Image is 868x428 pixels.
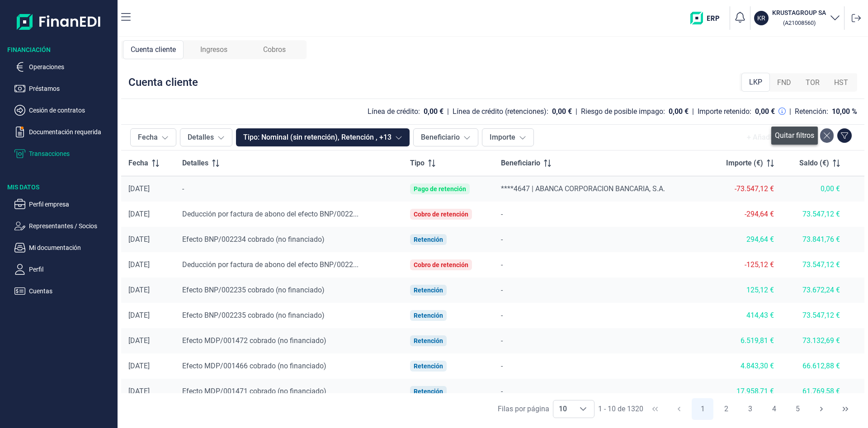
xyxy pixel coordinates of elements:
[14,286,114,296] button: Cuentas
[414,211,468,218] div: Cobro de retención
[501,260,503,269] span: -
[787,398,809,420] button: Page 5
[714,336,774,345] div: 6.519,81 €
[413,128,478,146] button: Beneficiario
[128,286,168,295] div: [DATE]
[29,286,114,296] p: Cuentas
[498,404,549,414] div: Filas por página
[581,107,665,116] div: Riesgo de posible impago:
[182,311,325,320] span: Efecto BNP/002235 cobrado (no financiado)
[501,184,665,193] span: ****4647 | ABANCA CORPORACION BANCARIA, S.A.
[501,210,503,218] span: -
[182,362,326,370] span: Efecto MDP/001466 cobrado (no financiado)
[644,398,666,420] button: First Page
[29,83,114,94] p: Préstamos
[788,235,840,244] div: 73.841,76 €
[827,74,855,92] div: HST
[14,221,114,231] button: Representantes / Socios
[244,40,305,59] div: Cobros
[788,362,840,371] div: 66.612,88 €
[128,235,168,244] div: [DATE]
[772,8,826,17] h3: KRUSTAGROUP SA
[749,77,762,88] span: LKP
[714,311,774,320] div: 414,43 €
[447,106,449,117] div: |
[798,74,827,92] div: TOR
[788,387,840,396] div: 61.769,58 €
[17,7,101,36] img: Logo de aplicación
[14,105,114,116] button: Cesión de contratos
[29,61,114,72] p: Operaciones
[128,362,168,371] div: [DATE]
[714,184,774,193] div: -73.547,12 €
[414,312,443,319] div: Retención
[832,107,857,116] div: 10,00 %
[714,235,774,244] div: 294,64 €
[14,242,114,253] button: Mi documentación
[501,235,503,244] span: -
[714,210,774,219] div: -294,64 €
[788,311,840,320] div: 73.547,12 €
[29,148,114,159] p: Transacciones
[29,242,114,253] p: Mi documentación
[128,260,168,269] div: [DATE]
[763,398,785,420] button: Page 4
[200,44,227,55] span: Ingresos
[692,398,713,420] button: Page 1
[414,362,443,370] div: Retención
[128,210,168,219] div: [DATE]
[410,158,425,169] span: Tipo
[414,185,466,193] div: Pago de retención
[453,107,548,116] div: Línea de crédito (retenciones):
[414,236,443,243] div: Retención
[788,210,840,219] div: 73.547,12 €
[184,40,244,59] div: Ingresos
[788,184,840,193] div: 0,00 €
[123,40,184,59] div: Cuenta cliente
[669,107,689,116] div: 0,00 €
[29,264,114,275] p: Perfil
[834,77,848,88] span: HST
[552,107,572,116] div: 0,00 €
[598,405,643,413] span: 1 - 10 de 1320
[757,14,765,23] p: KR
[777,77,791,88] span: FND
[788,286,840,295] div: 73.672,24 €
[128,387,168,396] div: [DATE]
[182,387,326,395] span: Efecto MDP/001471 cobrado (no financiado)
[726,158,763,169] span: Importe (€)
[128,184,168,193] div: [DATE]
[182,158,208,169] span: Detalles
[501,336,503,345] span: -
[714,362,774,371] div: 4.843,30 €
[128,158,148,169] span: Fecha
[553,400,572,418] span: 10
[263,44,286,55] span: Cobros
[414,337,443,344] div: Retención
[799,158,829,169] span: Saldo (€)
[14,148,114,159] button: Transacciones
[29,199,114,210] p: Perfil empresa
[572,400,594,418] div: Choose
[754,8,840,28] button: KRKRUSTAGROUP SA (A21008560)
[14,264,114,275] button: Perfil
[128,311,168,320] div: [DATE]
[182,184,184,193] span: -
[368,107,420,116] div: Línea de crédito:
[128,75,198,89] div: Cuenta cliente
[698,107,751,116] div: Importe retenido:
[788,260,840,269] div: 73.547,12 €
[130,128,176,146] button: Fecha
[180,128,232,146] button: Detalles
[29,127,114,137] p: Documentación requerida
[501,362,503,370] span: -
[182,260,359,269] span: Deducción por factura de abono del efecto BNP/0022...
[692,106,694,117] div: |
[714,260,774,269] div: -125,12 €
[14,61,114,72] button: Operaciones
[182,235,325,244] span: Efecto BNP/002234 cobrado (no financiado)
[576,106,577,117] div: |
[14,83,114,94] button: Préstamos
[501,286,503,294] span: -
[131,44,176,55] span: Cuenta cliente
